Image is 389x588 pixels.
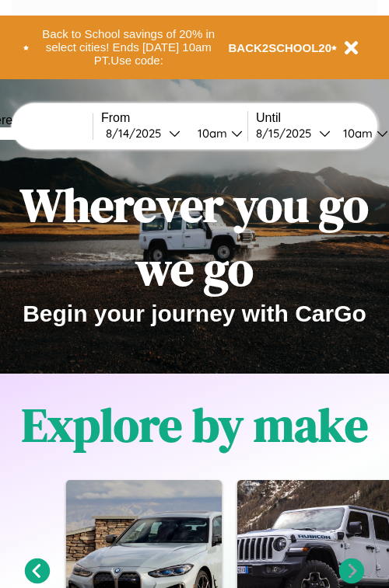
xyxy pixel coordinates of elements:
b: BACK2SCHOOL20 [229,41,332,54]
div: 8 / 15 / 2025 [256,126,319,141]
button: Back to School savings of 20% in select cities! Ends [DATE] 10am PT.Use code: [29,23,229,71]
label: From [101,111,247,125]
div: 8 / 14 / 2025 [106,126,169,141]
div: 10am [190,126,231,141]
button: 10am [185,125,247,141]
button: 8/14/2025 [101,125,185,141]
div: 10am [335,126,377,141]
h1: Explore by make [22,393,368,457]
